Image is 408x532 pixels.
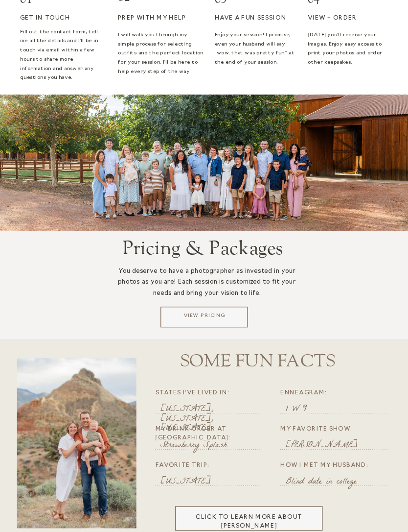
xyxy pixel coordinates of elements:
p: Favorite Trip: [156,461,271,471]
p: Enjoy your session! I promise, even your husband will say "wow. that was pretty fun" at the end o... [215,30,300,82]
a: CLICK TO LEARN MORE ABOUT [PERSON_NAME] [181,513,317,520]
p: I will walk you through my simple process for selecting outfits and the perfect location for your... [118,30,204,86]
a: View Pricing [163,312,245,322]
p: 1 W 9 [286,405,391,413]
p: Blind date in college [286,477,391,485]
p: [US_STATE] [160,477,266,485]
p: How I met my husband: [280,461,396,471]
p: States I've lived IN: [156,388,271,399]
p: You deserve to have a photographer as invested in your photos as you are! Each session is customi... [108,266,306,309]
h2: Pricing & Packages [117,238,288,260]
p: Strawberry Splash [160,441,266,449]
p: [US_STATE], [US_STATE], [US_STATE] [160,405,266,413]
p: Have a fun session [215,14,300,25]
p: View + Order [308,14,393,25]
p: Prep with my help [118,14,204,25]
p: Fill out the contact form, tell me all the details and I'll be in touch via email within a few ho... [20,27,106,83]
p: [PERSON_NAME] [286,441,391,449]
p: Get in touch [20,14,106,25]
p: [DATE] you'll receive your images. Enjoy easy access to print your photos and order other keepsakes. [308,30,393,82]
h1: SOME FUN FACTS [153,351,362,364]
p: My favorite Show: [280,425,396,435]
p: My drink order at [GEOGRAPHIC_DATA]: [156,425,271,435]
p: Enneagram: [280,388,396,399]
